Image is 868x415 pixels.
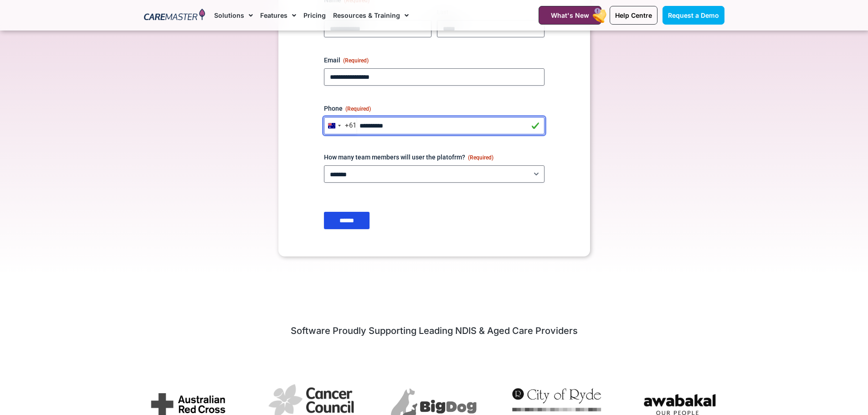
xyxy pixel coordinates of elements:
label: Phone [324,104,544,113]
div: +61 [345,122,356,129]
span: (Required) [343,57,369,64]
a: What's New [539,6,601,25]
img: CareMaster Logo [144,9,205,22]
span: (Required) [345,106,371,112]
span: Help Centre [615,11,652,19]
span: What's New [551,11,589,19]
button: Selected country [324,117,356,134]
a: Help Centre [610,6,657,25]
label: Email [324,56,544,65]
span: Request a Demo [668,11,719,19]
label: How many team members will user the platofrm? [324,153,544,162]
span: (Required) [468,154,493,161]
a: Request a Demo [663,6,724,25]
h2: Software Proudly Supporting Leading NDIS & Aged Care Providers [144,325,724,337]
